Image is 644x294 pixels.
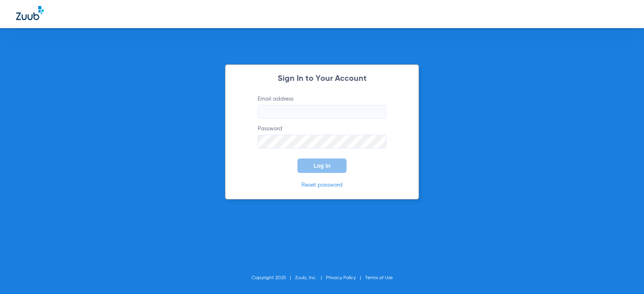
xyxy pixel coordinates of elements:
[258,95,386,119] label: Email address
[258,135,386,148] input: Password
[301,182,343,188] a: Reset password
[314,162,330,169] span: Log In
[246,75,398,83] h2: Sign In to Your Account
[295,274,326,282] li: Zuub, Inc.
[297,158,347,173] button: Log In
[258,125,386,148] label: Password
[252,274,295,282] li: Copyright 2025
[326,275,356,280] a: Privacy Policy
[258,105,386,119] input: Email address
[365,275,393,280] a: Terms of Use
[16,6,44,20] img: Zuub Logo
